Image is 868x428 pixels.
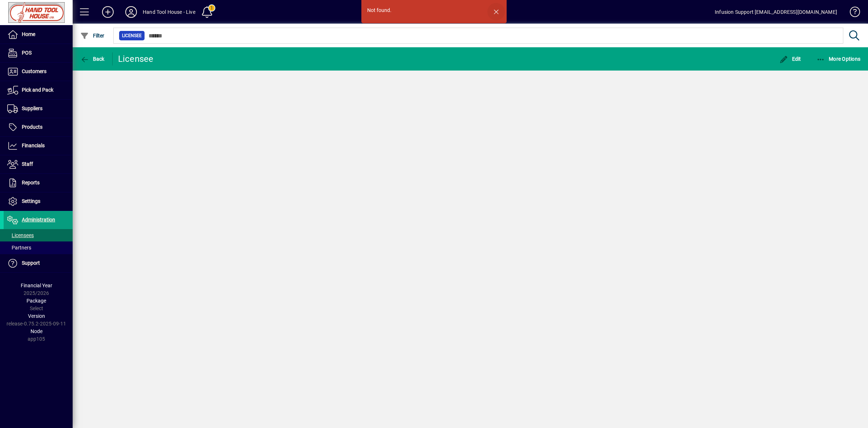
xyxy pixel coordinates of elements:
[22,50,32,56] span: POS
[7,245,31,251] span: Partners
[22,105,42,111] span: Suppliers
[28,313,45,319] span: Version
[4,254,73,272] a: Support
[22,198,40,204] span: Settings
[815,52,863,65] button: More Options
[4,118,73,136] a: Products
[22,31,35,37] span: Home
[80,56,105,62] span: Back
[78,29,106,42] button: Filter
[778,52,803,65] button: Edit
[4,81,73,99] a: Pick and Pack
[779,56,801,62] span: Edit
[22,143,45,148] span: Financials
[22,217,55,223] span: Administration
[4,229,73,241] a: Licensees
[78,52,106,65] button: Back
[22,161,33,167] span: Staff
[22,124,42,130] span: Products
[4,241,73,254] a: Partners
[22,260,40,266] span: Support
[31,328,42,334] span: Node
[22,68,46,74] span: Customers
[715,6,837,18] div: Infusion Support [EMAIL_ADDRESS][DOMAIN_NAME]
[73,52,113,65] app-page-header-button: Back
[4,174,73,192] a: Reports
[4,25,73,44] a: Home
[4,155,73,173] a: Staff
[27,298,46,304] span: Package
[4,63,73,81] a: Customers
[96,5,119,19] button: Add
[21,283,52,288] span: Financial Year
[143,6,195,18] div: Hand Tool House - Live
[816,56,861,62] span: More Options
[122,32,142,39] span: Licensee
[4,137,73,155] a: Financials
[22,87,53,93] span: Pick and Pack
[4,100,73,118] a: Suppliers
[22,180,40,185] span: Reports
[118,53,154,65] div: Licensee
[119,5,143,19] button: Profile
[80,33,105,39] span: Filter
[4,192,73,211] a: Settings
[4,44,73,62] a: POS
[7,232,34,238] span: Licensees
[844,1,859,25] a: Knowledge Base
